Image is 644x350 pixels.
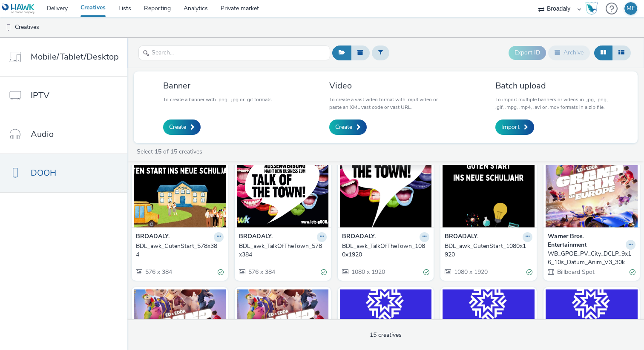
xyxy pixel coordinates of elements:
div: Valid [321,267,327,276]
img: Hawk Academy [585,2,598,15]
div: BDL_awk_TalkOfTheTown_1080x1920 [342,242,426,259]
h3: Banner [163,80,273,91]
a: Create [163,120,201,135]
h3: Batch upload [495,80,608,91]
button: Archive [548,46,590,60]
div: Valid [218,267,224,276]
span: 576 x 384 [144,268,172,276]
div: BDL_awk_GutenStart_1080x1920 [445,242,529,259]
div: MF [627,2,635,15]
img: dooh [4,23,13,32]
span: Mobile/Tablet/Desktop [31,51,119,63]
img: BDL_awk_TalkOfTheTown_578x384 visual [237,145,329,228]
a: Create [329,120,367,135]
p: To import multiple banners or videos in .jpg, .png, .gif, .mpg, .mp4, .avi or .mov formats in a z... [495,96,608,111]
strong: BROADALY. [239,232,273,242]
img: BDL_awk_GutenStart_1080x1920 visual [443,145,535,228]
a: Hawk Academy [585,2,601,15]
img: WB_GPOE_PV_City_DCLP_9x16_10s_Datum_Anim_V3_30k visual [546,145,638,228]
a: BDL_awk_GutenStart_1080x1920 [445,242,532,259]
span: DOOH [31,167,56,179]
p: To create a banner with .png, .jpg or .gif formats. [163,96,273,103]
button: Grid [594,46,612,60]
img: BDL_awk_TalkOfTheTown_1080x1920 visual [340,145,432,228]
strong: BROADALY. [136,232,170,242]
div: Valid [423,267,429,276]
span: 1080 x 1920 [453,268,488,276]
p: To create a vast video format with .mp4 video or paste an XML vast code or vast URL. [329,96,442,111]
a: WB_GPOE_PV_City_DCLP_9x16_10s_Datum_Anim_V3_30k [548,250,635,267]
span: Audio [31,128,54,140]
div: Valid [630,267,635,276]
strong: BROADALY. [342,232,376,242]
button: Export ID [509,46,546,60]
a: BDL_awk_TalkOfTheTown_1080x1920 [342,242,430,259]
h3: Video [329,80,442,91]
strong: 15 [155,148,161,156]
input: Search... [138,46,330,60]
span: Import [501,123,520,131]
span: Billboard Spot [556,268,595,276]
img: BDL_awk_GutenStart_578x384 visual [134,145,226,228]
span: 15 creatives [370,331,402,339]
a: BDL_awk_GutenStart_578x384 [136,242,224,259]
button: Table [612,46,631,60]
a: Select of 15 creatives [136,148,206,156]
div: WB_GPOE_PV_City_DCLP_9x16_10s_Datum_Anim_V3_30k [548,250,632,267]
strong: Warner Bros. Entertainment [548,232,624,250]
span: IPTV [31,89,49,102]
a: BDL_awk_TalkOfTheTown_578x384 [239,242,327,259]
span: 1080 x 1920 [351,268,385,276]
div: BDL_awk_TalkOfTheTown_578x384 [239,242,323,259]
span: 576 x 384 [247,268,275,276]
div: Valid [526,267,532,276]
span: Create [169,123,186,131]
strong: BROADALY. [445,232,478,242]
span: Create [335,123,352,131]
div: BDL_awk_GutenStart_578x384 [136,242,220,259]
img: undefined Logo [2,3,35,14]
a: Import [495,120,534,135]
